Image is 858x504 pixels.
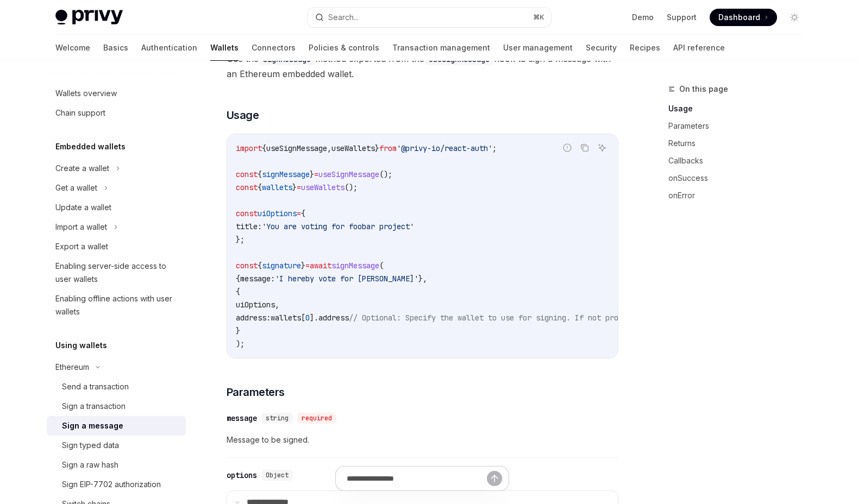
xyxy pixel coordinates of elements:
[492,143,497,153] span: ;
[418,274,427,283] span: },
[301,313,305,323] span: [
[379,169,392,179] span: ();
[55,240,108,253] div: Export a wallet
[297,182,301,192] span: =
[258,182,262,192] span: {
[227,385,285,400] span: Parameters
[375,143,379,153] span: }
[240,274,275,283] span: message:
[595,141,609,155] button: Ask AI
[47,256,186,289] a: Enabling server-side access to user wallets
[331,143,375,153] span: useWallets
[62,380,129,393] div: Send a transaction
[258,209,297,218] span: uiOptions
[236,274,240,283] span: {
[103,35,128,61] a: Basics
[210,35,239,61] a: Wallets
[47,289,186,322] a: Enabling offline actions with user wallets
[47,455,186,475] a: Sign a raw hash
[55,162,109,175] div: Create a wallet
[275,300,279,310] span: ,
[62,400,126,413] div: Sign a transaction
[236,169,258,179] span: const
[47,103,186,123] a: Chain support
[47,237,186,256] a: Export a wallet
[668,135,812,152] a: Returns
[786,9,803,26] button: Toggle dark mode
[55,106,105,119] div: Chain support
[668,117,812,135] a: Parameters
[345,182,358,192] span: ();
[710,9,777,26] a: Dashboard
[668,100,812,117] a: Usage
[331,261,379,270] span: signMessage
[379,261,384,270] span: (
[578,141,592,155] button: Copy the contents from the code block
[252,35,296,61] a: Connectors
[55,201,111,214] div: Update a wallet
[262,261,301,270] span: signature
[308,8,551,27] button: Search...⌘K
[227,51,618,81] span: Use the method exported from the hook to sign a message with an Ethereum embedded wallet.
[55,87,117,100] div: Wallets overview
[328,11,359,24] div: Search...
[236,235,245,244] span: };
[379,143,397,153] span: from
[667,12,697,23] a: Support
[55,361,89,374] div: Ethereum
[62,419,123,432] div: Sign a message
[47,84,186,103] a: Wallets overview
[55,181,97,194] div: Get a wallet
[301,182,345,192] span: useWallets
[586,35,617,61] a: Security
[679,83,728,96] span: On this page
[305,313,310,323] span: 0
[47,416,186,436] a: Sign a message
[55,339,107,352] h5: Using wallets
[62,478,161,491] div: Sign EIP-7702 authorization
[266,414,289,423] span: string
[227,433,618,446] span: Message to be signed.
[266,143,327,153] span: useSignMessage
[487,471,502,486] button: Send message
[305,261,310,270] span: =
[262,143,266,153] span: {
[668,187,812,204] a: onError
[310,313,318,323] span: ].
[271,313,301,323] span: wallets
[632,12,654,23] a: Demo
[55,260,179,286] div: Enabling server-side access to user wallets
[236,261,258,270] span: const
[262,182,292,192] span: wallets
[55,220,107,234] div: Import a wallet
[397,143,492,153] span: '@privy-io/react-auth'
[141,35,197,61] a: Authentication
[236,143,262,153] span: import
[275,274,418,283] span: 'I hereby vote for [PERSON_NAME]'
[310,169,314,179] span: }
[236,287,240,297] span: {
[236,222,262,231] span: title:
[262,169,310,179] span: signMessage
[560,141,574,155] button: Report incorrect code
[236,300,275,310] span: uiOptions
[318,169,379,179] span: useSignMessage
[349,313,779,323] span: // Optional: Specify the wallet to use for signing. If not provided, the first wallet will be used.
[301,209,305,218] span: {
[718,12,760,23] span: Dashboard
[236,209,258,218] span: const
[301,261,305,270] span: }
[533,13,544,22] span: ⌘ K
[309,35,379,61] a: Policies & controls
[236,339,245,349] span: );
[668,169,812,187] a: onSuccess
[630,35,660,61] a: Recipes
[227,108,259,123] span: Usage
[47,436,186,455] a: Sign typed data
[62,439,119,452] div: Sign typed data
[55,10,123,25] img: light logo
[258,169,262,179] span: {
[318,313,349,323] span: address
[668,152,812,169] a: Callbacks
[392,35,490,61] a: Transaction management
